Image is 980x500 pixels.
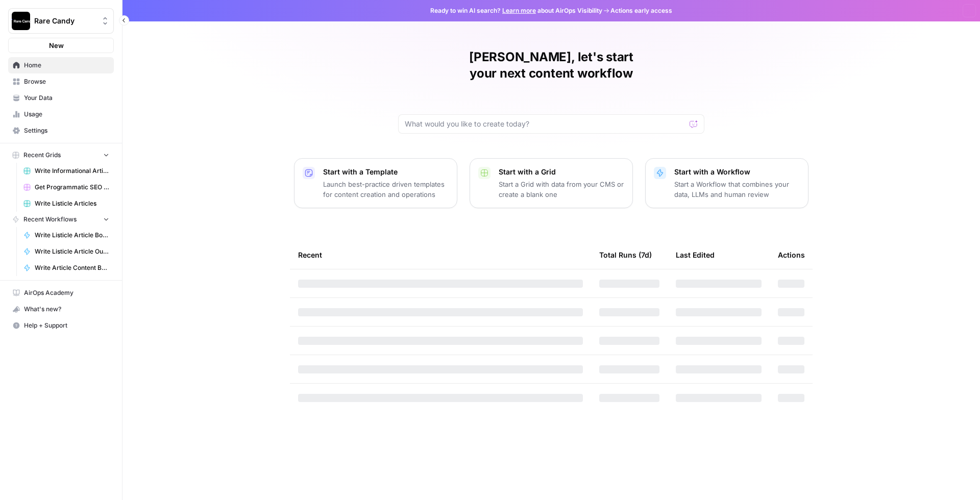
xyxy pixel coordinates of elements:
[323,167,449,177] p: Start with a Template
[35,231,109,240] span: Write Listicle Article Body
[778,241,805,269] div: Actions
[610,6,672,15] span: Actions early access
[19,179,114,195] a: Get Programmatic SEO Keyword Ideas
[430,6,602,15] span: Ready to win AI search? about AirOps Visibility
[34,16,96,26] span: Rare Candy
[24,93,109,103] span: Your Data
[19,243,114,260] a: Write Listicle Article Outline
[676,241,715,269] div: Last Edited
[8,301,114,317] button: What's new?
[674,167,800,177] p: Start with a Workflow
[19,227,114,243] a: Write Listicle Article Body
[294,158,457,208] button: Start with a TemplateLaunch best-practice driven templates for content creation and operations
[645,158,808,208] button: Start with a WorkflowStart a Workflow that combines your data, LLMs and human review
[405,119,685,129] input: What would you like to create today?
[8,147,114,163] button: Recent Grids
[298,241,583,269] div: Recent
[24,61,109,70] span: Home
[8,8,114,34] button: Workspace: Rare Candy
[19,195,114,212] a: Write Listicle Articles
[12,12,30,30] img: Rare Candy Logo
[599,241,652,269] div: Total Runs (7d)
[499,179,624,199] p: Start a Grid with data from your CMS or create a blank one
[35,263,109,272] span: Write Article Content Brief
[8,285,114,301] a: AirOps Academy
[19,260,114,276] a: Write Article Content Brief
[8,106,114,122] a: Usage
[24,126,109,135] span: Settings
[35,166,109,176] span: Write Informational Articles
[323,179,449,199] p: Launch best-practice driven templates for content creation and operations
[470,158,633,208] button: Start with a GridStart a Grid with data from your CMS or create a blank one
[8,38,114,53] button: New
[23,215,77,224] span: Recent Workflows
[24,110,109,119] span: Usage
[8,212,114,227] button: Recent Workflows
[8,122,114,139] a: Settings
[398,49,704,82] h1: [PERSON_NAME], let's start your next content workflow
[23,151,61,160] span: Recent Grids
[9,302,113,317] div: What's new?
[49,40,64,51] span: New
[35,199,109,208] span: Write Listicle Articles
[35,247,109,256] span: Write Listicle Article Outline
[24,321,109,330] span: Help + Support
[8,317,114,334] button: Help + Support
[8,73,114,90] a: Browse
[19,163,114,179] a: Write Informational Articles
[499,167,624,177] p: Start with a Grid
[8,90,114,106] a: Your Data
[35,183,109,192] span: Get Programmatic SEO Keyword Ideas
[674,179,800,199] p: Start a Workflow that combines your data, LLMs and human review
[502,7,536,14] a: Learn more
[24,77,109,86] span: Browse
[24,288,109,297] span: AirOps Academy
[8,57,114,73] a: Home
